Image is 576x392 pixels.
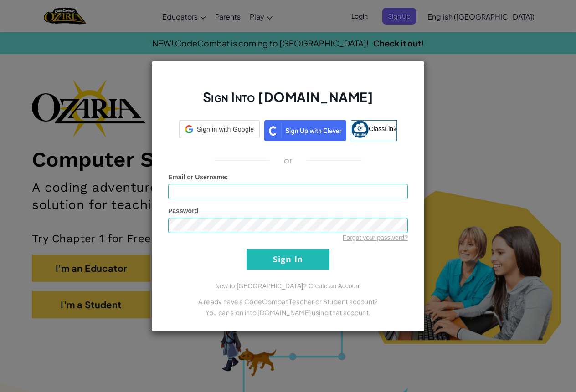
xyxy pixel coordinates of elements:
h2: Sign Into [DOMAIN_NAME] [168,88,408,115]
p: You can sign into [DOMAIN_NAME] using that account. [168,307,408,318]
input: Sign In [247,249,329,270]
p: Already have a CodeCombat Teacher or Student account? [168,296,408,307]
img: classlink-logo-small.png [351,121,369,138]
img: clever_sso_button@2x.png [264,120,346,141]
div: Sign in with Google [179,120,260,138]
label: : [168,173,228,182]
a: Forgot your password? [343,234,408,241]
p: or [284,155,293,166]
span: Email or Username [168,173,226,181]
span: Sign in with Google [197,125,254,134]
a: New to [GEOGRAPHIC_DATA]? Create an Account [215,282,361,290]
a: Sign in with Google [179,120,260,141]
span: Password [168,207,198,214]
span: ClassLink [369,125,396,132]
